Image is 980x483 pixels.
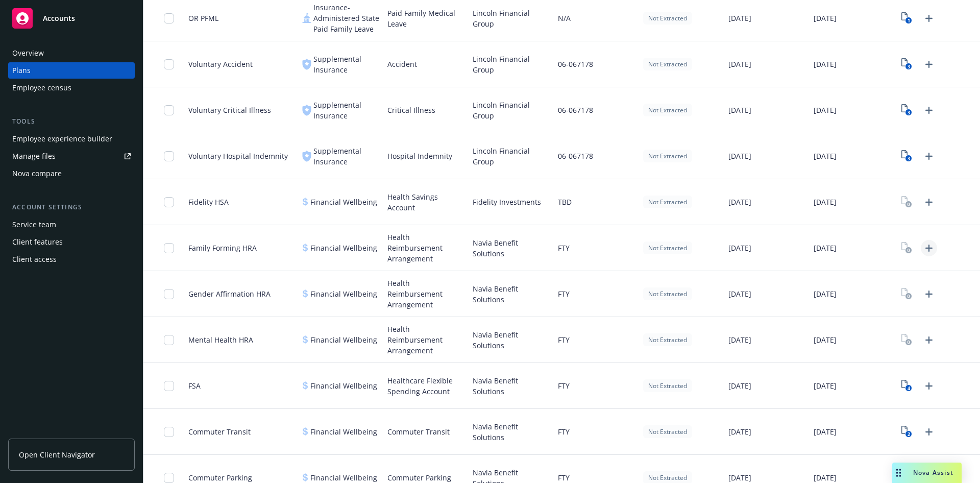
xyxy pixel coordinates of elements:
[728,197,751,207] span: [DATE]
[12,148,56,164] div: Manage files
[473,329,550,351] span: Navia Benefit Solutions
[8,202,135,212] div: Account settings
[473,237,550,259] span: Navia Benefit Solutions
[313,54,379,75] span: Supplemental Insurance
[12,234,63,250] div: Client features
[558,59,593,69] span: 06-067178
[188,243,257,253] span: Family Forming HRA
[908,17,910,24] text: 1
[188,151,288,161] span: Voluntary Hospital Indemnity
[921,102,937,118] a: Upload Plan Documents
[164,243,174,253] input: Toggle Row Selected
[188,197,229,207] span: Fidelity HSA
[473,197,541,207] span: Fidelity Investments
[313,146,379,167] span: Supplemental Insurance
[908,63,910,70] text: 3
[558,472,570,483] span: FTY
[8,148,135,164] a: Manage files
[164,13,174,23] input: Toggle Row Selected
[814,105,837,115] span: [DATE]
[310,243,377,253] span: Financial Wellbeing
[908,431,910,438] text: 2
[473,54,550,75] span: Lincoln Financial Group
[814,59,837,69] span: [DATE]
[728,13,751,23] span: [DATE]
[814,426,837,437] span: [DATE]
[12,131,112,147] div: Employee experience builder
[899,378,915,394] a: View Plan Documents
[8,62,135,79] a: Plans
[164,335,174,345] input: Toggle Row Selected
[8,80,135,96] a: Employee census
[728,426,751,437] span: [DATE]
[558,105,593,115] span: 06-067178
[8,251,135,268] a: Client access
[921,56,937,73] a: Upload Plan Documents
[892,463,905,483] div: Drag to move
[19,449,95,460] span: Open Client Navigator
[728,288,751,299] span: [DATE]
[8,131,135,147] a: Employee experience builder
[899,194,915,210] a: View Plan Documents
[558,334,570,345] span: FTY
[387,232,464,264] span: Health Reimbursement Arrangement
[12,165,62,182] div: Nova compare
[188,472,252,483] span: Commuter Parking
[814,197,837,207] span: [DATE]
[8,45,135,61] a: Overview
[899,56,915,73] a: View Plan Documents
[558,288,570,299] span: FTY
[643,287,692,300] div: Not Extracted
[908,155,910,162] text: 3
[473,100,550,121] span: Lincoln Financial Group
[164,105,174,115] input: Toggle Row Selected
[387,8,464,29] span: Paid Family Medical Leave
[387,324,464,356] span: Health Reimbursement Arrangement
[387,375,464,397] span: Healthcare Flexible Spending Account
[921,240,937,256] a: Upload Plan Documents
[12,216,56,233] div: Service team
[188,334,253,345] span: Mental Health HRA
[814,288,837,299] span: [DATE]
[43,14,75,22] span: Accounts
[921,148,937,164] a: Upload Plan Documents
[728,243,751,253] span: [DATE]
[643,379,692,392] div: Not Extracted
[899,424,915,440] a: View Plan Documents
[473,375,550,397] span: Navia Benefit Solutions
[12,45,44,61] div: Overview
[921,378,937,394] a: Upload Plan Documents
[12,62,31,79] div: Plans
[908,109,910,116] text: 3
[643,425,692,438] div: Not Extracted
[473,8,550,29] span: Lincoln Financial Group
[188,288,271,299] span: Gender Affirmation HRA
[387,105,435,115] span: Critical Illness
[921,424,937,440] a: Upload Plan Documents
[643,196,692,208] div: Not Extracted
[8,4,135,33] a: Accounts
[921,332,937,348] a: Upload Plan Documents
[899,332,915,348] a: View Plan Documents
[899,148,915,164] a: View Plan Documents
[12,251,57,268] div: Client access
[558,243,570,253] span: FTY
[643,333,692,346] div: Not Extracted
[728,151,751,161] span: [DATE]
[814,243,837,253] span: [DATE]
[188,380,201,391] span: FSA
[899,102,915,118] a: View Plan Documents
[310,197,377,207] span: Financial Wellbeing
[728,59,751,69] span: [DATE]
[814,13,837,23] span: [DATE]
[728,105,751,115] span: [DATE]
[921,10,937,27] a: Upload Plan Documents
[899,10,915,27] a: View Plan Documents
[188,59,253,69] span: Voluntary Accident
[814,334,837,345] span: [DATE]
[164,427,174,437] input: Toggle Row Selected
[643,104,692,116] div: Not Extracted
[892,463,962,483] button: Nova Assist
[8,165,135,182] a: Nova compare
[310,426,377,437] span: Financial Wellbeing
